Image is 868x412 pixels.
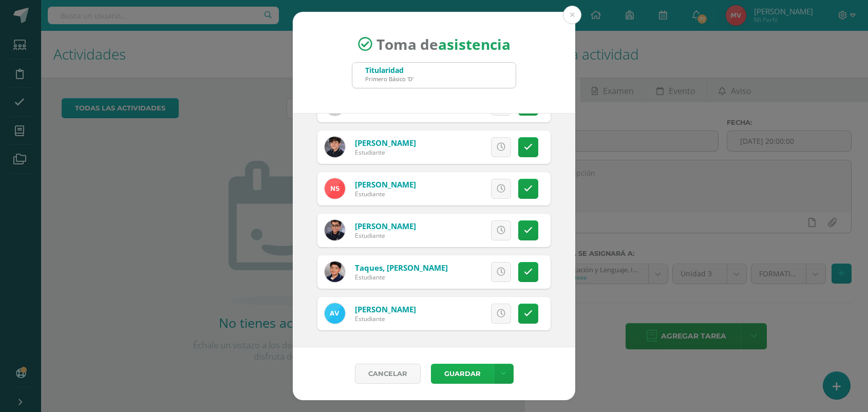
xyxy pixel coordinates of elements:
[325,303,345,324] img: f75cafac1b6e83a5d9a65cde4f3bac7f.png
[365,65,413,75] div: Titularidad
[563,6,581,24] button: Close (Esc)
[355,304,416,314] a: [PERSON_NAME]
[355,190,416,198] div: Estudiante
[355,231,416,240] div: Estudiante
[325,178,345,199] img: edc611f9e58ce9e064ea5c2cb2705219.png
[431,364,494,384] button: Guardar
[438,34,511,54] strong: asistencia
[355,364,421,384] a: Cancelar
[355,263,448,273] a: Taques, [PERSON_NAME]
[355,179,416,190] a: [PERSON_NAME]
[355,314,416,323] div: Estudiante
[352,63,516,88] input: Busca un grado o sección aquí...
[355,221,416,231] a: [PERSON_NAME]
[365,75,413,83] div: Primero Básico 'D'
[355,138,416,148] a: [PERSON_NAME]
[325,261,345,282] img: e904fa6bb077ad7f01eb800a9d20cc7c.png
[355,273,448,282] div: Estudiante
[325,137,345,157] img: 1a8fbf9523a66fceb1fee4e25c14a3c9.png
[325,220,345,240] img: bbe53c0fa07cf7fea208bc9916e2c7ca.png
[376,34,511,54] span: Toma de
[355,148,416,157] div: Estudiante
